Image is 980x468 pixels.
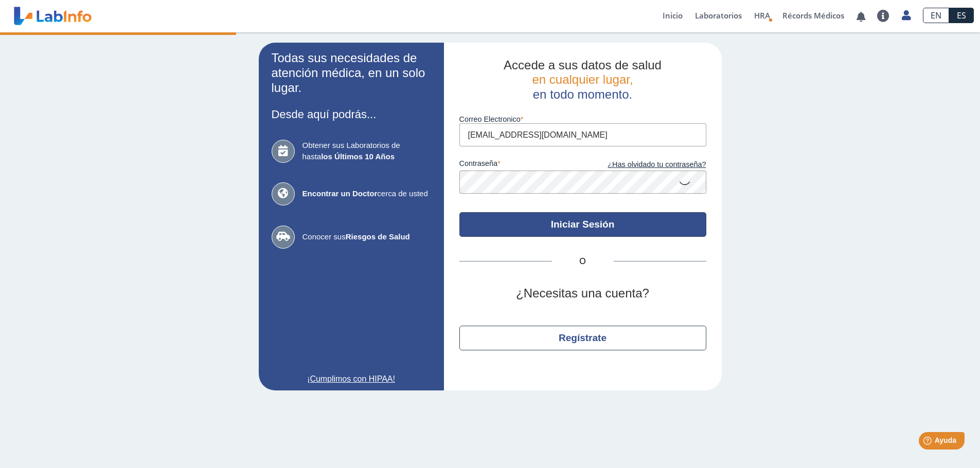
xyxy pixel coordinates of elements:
label: Correo Electronico [459,115,706,123]
h2: ¿Necesitas una cuenta? [459,286,706,301]
a: EN [923,8,949,23]
b: Encontrar un Doctor [302,189,378,198]
span: HRA [754,10,770,21]
b: Riesgos de Salud [346,232,410,241]
b: los Últimos 10 Años [321,152,395,161]
label: contraseña [459,159,583,171]
span: Conocer sus [302,231,431,243]
span: cerca de usted [302,188,431,200]
span: O [552,255,614,268]
h2: Todas sus necesidades de atención médica, en un solo lugar. [272,51,431,95]
a: ES [949,8,974,23]
span: Obtener sus Laboratorios de hasta [302,140,431,163]
span: en cualquier lugar, [532,72,633,86]
a: ¿Has olvidado tu contraseña? [583,159,706,171]
iframe: Help widget launcher [888,428,969,457]
a: ¡Cumplimos con HIPAA! [272,373,431,385]
h3: Desde aquí podrás... [272,108,431,121]
button: Iniciar Sesión [459,212,706,237]
span: en todo momento. [533,87,632,101]
span: Accede a sus datos de salud [504,58,662,72]
button: Regístrate [459,326,706,350]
